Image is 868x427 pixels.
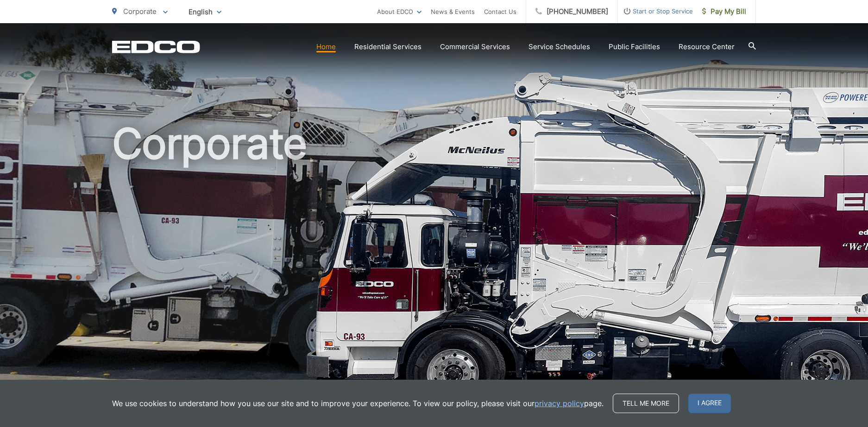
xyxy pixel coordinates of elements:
a: Service Schedules [528,41,590,52]
h1: Corporate [112,121,756,414]
a: Residential Services [354,41,421,52]
a: Resource Center [679,41,735,52]
span: Pay My Bill [702,6,746,17]
a: EDCD logo. Return to the homepage. [112,40,200,53]
a: About EDCO [377,6,421,17]
span: Corporate [123,7,157,16]
a: News & Events [431,6,475,17]
a: Public Facilities [609,41,660,52]
a: Commercial Services [440,41,510,52]
span: I agree [688,394,731,413]
a: Tell me more [613,394,679,413]
a: privacy policy [535,398,584,409]
p: We use cookies to understand how you use our site and to improve your experience. To view our pol... [112,398,604,409]
span: English [182,4,228,20]
a: Contact Us [484,6,516,17]
a: Home [316,41,336,52]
